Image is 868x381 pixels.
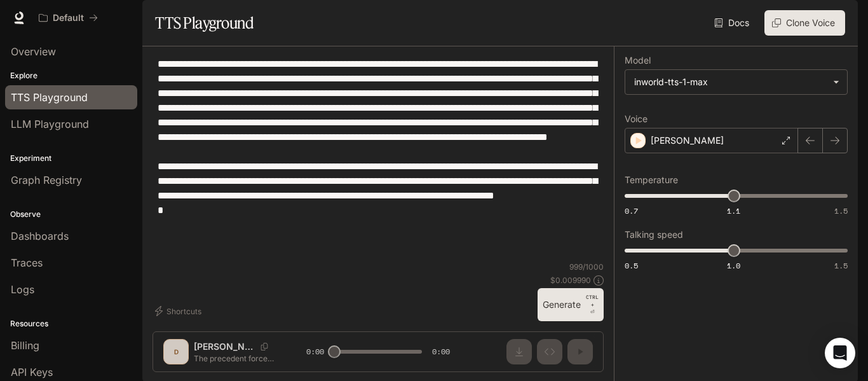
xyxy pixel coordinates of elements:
button: Shortcuts [153,301,207,321]
p: Temperature [625,176,678,184]
p: CTRL + [586,293,599,308]
span: 0.5 [625,260,638,271]
div: Open Intercom Messenger [825,338,855,368]
div: inworld-tts-1-max [625,70,847,94]
button: All workspaces [33,5,104,31]
h1: TTS Playground [155,10,254,36]
p: ⏎ [586,293,599,316]
button: Clone Voice [764,10,845,36]
div: inworld-tts-1-max [634,76,827,88]
span: 1.1 [727,205,740,216]
p: [PERSON_NAME] [651,134,724,147]
button: GenerateCTRL +⏎ [538,288,604,321]
p: Talking speed [625,230,683,239]
span: 1.5 [834,260,848,271]
span: 0.7 [625,205,638,216]
span: 1.5 [834,205,848,216]
a: Docs [712,10,754,36]
p: Voice [625,114,648,123]
p: Model [625,56,651,65]
span: 1.0 [727,260,740,271]
p: Default [53,13,84,24]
